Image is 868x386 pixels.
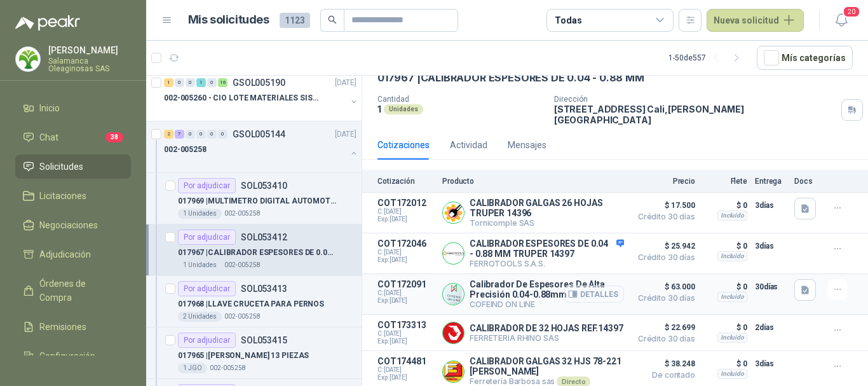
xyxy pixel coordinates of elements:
div: Incluido [717,251,747,261]
a: Solicitudes [15,155,131,179]
p: Precio [632,177,695,186]
p: SOL053410 [241,181,287,190]
div: 1 JGO [178,363,207,373]
p: [PERSON_NAME] [48,46,131,55]
p: 3 días [755,198,787,213]
p: Salamanca Oleaginosas SAS [48,57,131,72]
div: 7 [175,130,184,139]
div: 2 [164,130,173,139]
a: Por adjudicarSOL053412017967 |CALIBRADOR ESPESORES DE 0.04 - 0.88 MM1 Unidades002-005258 [146,224,362,276]
span: $ 38.248 [632,356,695,371]
div: 0 [207,130,217,139]
a: Inicio [15,96,131,120]
div: Incluido [717,292,747,302]
p: COT173313 [377,320,435,330]
div: 0 [175,78,184,87]
a: Remisiones [15,315,131,339]
p: 002-005258 [224,209,261,219]
p: Calibrador De Espesores De Alta Precisión 0.04-0.88mm [470,279,624,300]
p: [DATE] [335,77,356,89]
span: Exp: [DATE] [377,216,435,223]
p: COFEIND ON LINE [470,300,624,309]
p: $ 0 [703,238,747,254]
p: $ 0 [703,198,747,213]
div: Por adjudicar [178,230,236,245]
img: Company Logo [443,322,464,343]
span: Chat [39,130,58,144]
img: Company Logo [443,284,464,305]
p: Dirección [554,95,836,104]
div: Unidades [384,104,423,114]
a: 1 0 0 1 0 16 GSOL005190[DATE] 002-005260 - CIO LOTE MATERIALES SISTEMA HIDRAULIC [164,75,359,116]
div: 0 [186,78,195,87]
span: Exp: [DATE] [377,374,435,382]
p: 3 días [755,238,787,254]
p: GSOL005144 [233,130,285,139]
span: Crédito 30 días [632,254,695,261]
p: 017965 | [PERSON_NAME] 13 PIEZAS [178,350,309,362]
div: 2 Unidades [178,312,222,322]
span: search [328,15,337,24]
p: 002-005258 [164,144,207,156]
p: Entrega [755,177,787,186]
span: De contado [632,371,695,379]
span: 38 [105,132,123,142]
p: Docs [794,177,820,186]
p: 2 días [755,320,787,335]
p: Cotización [377,177,435,186]
span: Licitaciones [39,189,86,203]
span: Negociaciones [39,218,98,232]
p: CALIBRADOR DE 32 HOJAS REF.14397 [470,323,623,333]
span: Exp: [DATE] [377,338,435,345]
p: $ 0 [703,356,747,371]
p: Tornicomple SAS [470,218,624,228]
a: Órdenes de Compra [15,272,131,310]
p: COT172012 [377,198,435,208]
p: CALIBRADOR GALGAS 26 HOJAS TRUPER 14396 [470,198,624,218]
div: Por adjudicar [178,281,236,296]
p: SOL053413 [241,284,287,293]
span: 1123 [280,13,310,28]
a: Chat38 [15,125,131,149]
div: 1 Unidades [178,209,222,219]
span: C: [DATE] [377,208,435,216]
p: FERROTOOLS S.A.S. [470,259,624,268]
span: Inicio [39,101,60,115]
div: Actividad [450,138,487,152]
a: Por adjudicarSOL053413017968 |LLAVE CRUCETA PARA PERNOS2 Unidades002-005258 [146,276,362,327]
span: Remisiones [39,320,86,334]
p: 017967 | CALIBRADOR ESPESORES DE 0.04 - 0.88 MM [377,71,644,85]
span: Exp: [DATE] [377,297,435,305]
p: 017969 | MULTIMETRO DIGITAL AUTOMOTRIZ [178,195,336,207]
span: C: [DATE] [377,249,435,256]
img: Company Logo [443,243,464,264]
div: Incluido [717,210,747,221]
span: Órdenes de Compra [39,277,119,305]
p: Cantidad [377,95,544,104]
p: SOL053415 [241,336,287,345]
img: Company Logo [443,202,464,223]
img: Company Logo [16,47,40,71]
p: Flete [703,177,747,186]
span: C: [DATE] [377,366,435,374]
div: Incluido [717,369,747,379]
span: C: [DATE] [377,289,435,297]
button: Detalles [564,286,624,303]
div: 1 Unidades [178,260,222,270]
p: 017967 | CALIBRADOR ESPESORES DE 0.04 - 0.88 MM [178,247,336,259]
p: [DATE] [335,128,356,141]
p: COT174481 [377,356,435,366]
div: Cotizaciones [377,138,430,152]
span: 20 [843,6,860,18]
span: $ 25.942 [632,238,695,254]
p: FERRETERIA RHINO SAS [470,333,623,343]
div: 0 [196,130,206,139]
p: 3 días [755,356,787,371]
p: 30 días [755,279,787,294]
div: 0 [186,130,195,139]
span: Crédito 30 días [632,335,695,343]
p: 002-005258 [224,260,261,270]
p: $ 0 [703,279,747,294]
p: Producto [442,177,624,186]
a: Por adjudicarSOL053410017969 |MULTIMETRO DIGITAL AUTOMOTRIZ1 Unidades002-005258 [146,173,362,224]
